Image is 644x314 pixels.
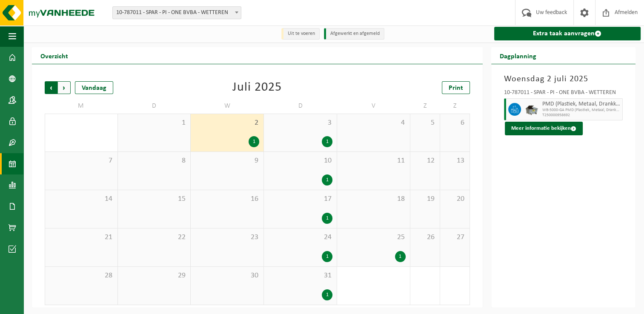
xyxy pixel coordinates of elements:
a: Extra taak aanvragen [494,27,641,40]
td: Z [410,98,440,114]
div: 10-787011 - SPAR - PI - ONE BVBA - WETTEREN [504,90,623,98]
img: WB-5000-GAL-GY-01 [525,103,538,116]
span: 10-787011 - SPAR - PI - ONE BVBA - WETTEREN [113,7,241,19]
a: Print [442,81,470,94]
span: 21 [49,233,113,242]
span: 30 [195,271,259,280]
span: 26 [415,233,435,242]
span: 2 [195,118,259,128]
span: 10 [268,156,332,166]
span: 29 [122,271,186,280]
h2: Overzicht [32,47,77,64]
span: 7 [49,156,113,166]
span: 24 [268,233,332,242]
h2: Dagplanning [491,47,545,64]
span: 9 [195,156,259,166]
td: Z [440,98,470,114]
td: D [118,98,191,114]
span: 25 [341,233,406,242]
span: 20 [444,194,465,204]
button: Meer informatie bekijken [505,122,583,135]
span: 5 [415,118,435,128]
span: 14 [49,194,113,204]
div: 1 [322,136,332,147]
span: 23 [195,233,259,242]
span: 12 [415,156,435,166]
td: M [45,98,118,114]
span: 13 [444,156,465,166]
span: T250000958692 [542,113,621,118]
span: 3 [268,118,332,128]
div: 1 [322,213,332,224]
span: PMD (Plastiek, Metaal, Drankkartons) (bedrijven) [542,101,621,108]
span: 31 [268,271,332,280]
span: 10-787011 - SPAR - PI - ONE BVBA - WETTEREN [112,6,241,19]
li: Afgewerkt en afgemeld [324,28,384,40]
span: 8 [122,156,186,166]
div: 1 [322,174,332,186]
div: 1 [322,289,332,300]
span: Volgende [58,81,71,94]
span: 4 [341,118,406,128]
td: W [191,98,264,114]
span: 19 [415,194,435,204]
span: 11 [341,156,406,166]
td: D [264,98,337,114]
div: 1 [395,251,406,262]
div: Juli 2025 [232,81,282,94]
span: Print [449,85,463,91]
span: 17 [268,194,332,204]
span: 15 [122,194,186,204]
span: 27 [444,233,465,242]
span: 22 [122,233,186,242]
span: 1 [122,118,186,128]
li: Uit te voeren [281,28,320,40]
div: Vandaag [75,81,113,94]
td: V [337,98,410,114]
span: Vorige [45,81,57,94]
div: 1 [322,251,332,262]
span: 28 [49,271,113,280]
span: 18 [341,194,406,204]
span: 16 [195,194,259,204]
div: 1 [249,136,259,147]
span: WB-5000-GA PMD (Plastiek, Metaal, Drankkartons) (bedrijven) [542,108,621,113]
h3: Woensdag 2 juli 2025 [504,73,623,86]
span: 6 [444,118,465,128]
